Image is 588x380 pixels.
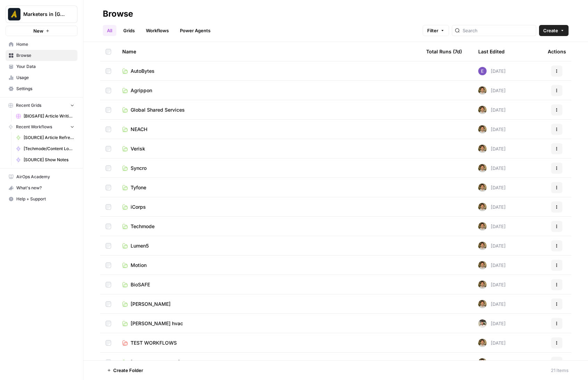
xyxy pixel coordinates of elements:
span: [Techmode/Content Logistics] Show Notes [24,146,74,152]
a: [SOURCE] Article Refresh Writing [13,132,77,143]
img: 5zyzjh3tw4s3l6pe5wy4otrd1hyg [478,300,487,308]
span: Tyfone [131,184,146,191]
a: Home [6,39,77,50]
img: 5zyzjh3tw4s3l6pe5wy4otrd1hyg [478,86,487,95]
span: AutoBytes [131,68,155,75]
div: [DATE] [478,358,506,366]
a: Lumen5 [122,242,415,249]
span: [SOURCE] Show Notes [24,157,74,163]
button: Help + Support [6,193,77,205]
div: [DATE] [478,280,506,289]
a: Grids [119,25,139,36]
span: [PERSON_NAME] hvac [131,320,183,327]
span: Agrippon [131,87,152,94]
img: 5zyzjh3tw4s3l6pe5wy4otrd1hyg [478,339,487,347]
a: [BIOSAFE] Article Writing - Keyword-Driven Article + Source Grid [13,111,77,122]
span: BioSAFE [131,281,150,288]
a: Agrippon [122,87,415,94]
span: Browse [16,52,74,59]
a: AutoBytes [122,68,415,75]
img: fgkld43o89z7d2dcu0r80zen0lng [478,67,487,75]
a: Verisk [122,145,415,152]
a: Syncro [122,165,415,172]
span: Motion [131,262,147,269]
span: [SOURCE] Article Refresh Writing [24,135,74,141]
button: What's new? [6,182,77,193]
span: Recent Grids [16,102,41,109]
span: Settings [16,86,74,92]
div: [DATE] [478,145,506,153]
div: [DATE] [478,222,506,231]
div: [DATE] [478,164,506,172]
span: Your Data [16,63,74,70]
span: Syncro [131,165,147,172]
button: Recent Grids [6,100,77,111]
img: 5zyzjh3tw4s3l6pe5wy4otrd1hyg [478,280,487,289]
span: Usage [16,75,74,81]
span: Lumen5 [131,242,149,249]
a: Browse [6,50,77,61]
div: [DATE] [478,183,506,192]
div: Name [122,42,415,61]
span: Global Shared Services [131,106,185,113]
a: Workflows [142,25,173,36]
img: 5zyzjh3tw4s3l6pe5wy4otrd1hyg [478,203,487,211]
a: Your Data [6,61,77,72]
div: Total Runs (7d) [426,42,462,61]
span: Home [16,41,74,47]
span: [BIOSAFE] Article Writing - Keyword-Driven Article + Source Grid [24,113,74,119]
button: Filter [423,25,449,36]
a: TEST WORKFLOWS [122,339,415,346]
span: Verisk [131,145,145,152]
img: 5zyzjh3tw4s3l6pe5wy4otrd1hyg [478,222,487,231]
button: Create [539,25,569,36]
img: 5zyzjh3tw4s3l6pe5wy4otrd1hyg [478,261,487,269]
input: Search [463,27,533,34]
div: [DATE] [478,242,506,250]
span: NEACH [131,126,147,133]
div: Last Edited [478,42,505,61]
img: 5zyzjh3tw4s3l6pe5wy4otrd1hyg [478,125,487,133]
button: New [6,26,77,36]
div: [DATE] [478,261,506,269]
a: [Techmode/Content Logistics] Show Notes [13,143,77,154]
a: Techmode [122,223,415,230]
span: Recent Workflows [16,124,52,130]
a: [PERSON_NAME] hvac [122,320,415,327]
a: AirOps Academy [6,171,77,182]
span: iCorps [131,204,146,210]
a: Global Shared Services [122,106,415,113]
a: [SOURCE] Show Notes [13,154,77,165]
div: [DATE] [478,300,506,308]
span: Help + Support [16,196,74,202]
img: 5zyzjh3tw4s3l6pe5wy4otrd1hyg [478,358,487,366]
span: Create Folder [113,367,143,374]
div: [DATE] [478,125,506,133]
span: Marketers in [GEOGRAPHIC_DATA] [23,11,65,18]
img: 5zyzjh3tw4s3l6pe5wy4otrd1hyg [478,145,487,153]
span: TEST WORKFLOWS [131,339,177,346]
img: 5zyzjh3tw4s3l6pe5wy4otrd1hyg [478,183,487,192]
div: Browse [103,8,133,19]
a: [GEOGRAPHIC_DATA] [122,359,415,366]
span: AirOps Academy [16,174,74,180]
span: Techmode [131,223,155,230]
div: Actions [548,42,566,61]
a: Settings [6,83,77,94]
span: Filter [427,27,438,34]
img: 3yju8kyn2znwnw93b46w7rs9iqok [478,319,487,328]
span: New [33,27,43,34]
a: BioSAFE [122,281,415,288]
img: Marketers in Demand Logo [8,8,20,20]
div: 21 Items [551,367,569,374]
div: [DATE] [478,86,506,95]
span: [PERSON_NAME] [131,301,171,308]
a: [PERSON_NAME] [122,301,415,308]
div: [DATE] [478,67,506,75]
a: NEACH [122,126,415,133]
span: Create [543,27,558,34]
button: Workspace: Marketers in Demand [6,6,77,23]
a: All [103,25,116,36]
a: Usage [6,72,77,83]
img: 5zyzjh3tw4s3l6pe5wy4otrd1hyg [478,164,487,172]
